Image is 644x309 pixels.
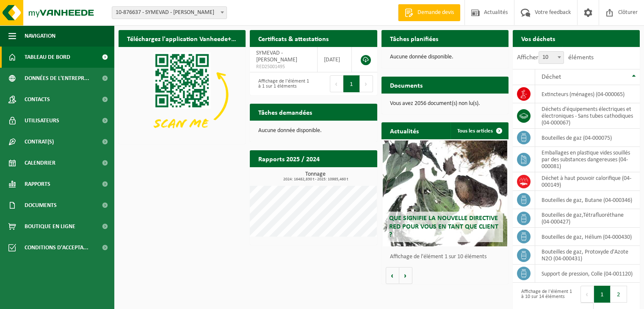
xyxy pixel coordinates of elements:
[25,25,55,47] span: Navigation
[594,286,611,303] button: 1
[390,54,500,60] p: Aucune donnée disponible.
[25,216,75,237] span: Boutique en ligne
[517,54,594,61] label: Afficher éléments
[258,128,368,134] p: Aucune donnée disponible.
[580,286,594,303] button: Previous
[535,85,640,103] td: extincteurs (ménages) (04-000065)
[25,68,89,89] span: Données de l'entrepr...
[250,104,321,120] h2: Tâches demandées
[451,122,508,139] a: Tous les articles
[386,267,399,284] button: Vorige
[250,30,337,47] h2: Certificats & attestations
[390,254,504,260] p: Affichage de l'élément 1 sur 10 éléments
[535,147,640,172] td: emballages en plastique vides souillés par des substances dangereuses (04-000081)
[381,122,427,139] h2: Actualités
[112,6,227,19] span: 10-876637 - SYMEVAD - EVIN MALMAISON
[254,177,377,182] span: 2024: 16482,830 t - 2025: 10985,460 t
[254,171,377,182] h3: Tonnage
[381,30,447,47] h2: Tâches planifiées
[318,47,352,72] td: [DATE]
[611,286,627,303] button: 2
[535,228,640,246] td: bouteilles de gaz, Hélium (04-000430)
[25,174,50,195] span: Rapports
[399,267,412,284] button: Volgende
[119,30,246,47] h2: Téléchargez l'application Vanheede+ maintenant!
[25,237,88,258] span: Conditions d'accepta...
[535,265,640,283] td: support de pression, Colle (04-001120)
[398,4,460,21] a: Demande devis
[535,191,640,209] td: bouteilles de gaz, Butane (04-000346)
[539,52,564,63] span: 10
[360,75,373,92] button: Next
[250,150,328,167] h2: Rapports 2025 / 2024
[25,47,70,68] span: Tableau de bord
[254,74,309,93] div: Affichage de l'élément 1 à 1 sur 1 éléments
[542,74,561,80] span: Déchet
[119,47,246,142] img: Download de VHEPlus App
[535,209,640,228] td: bouteilles de gaz,Tétrafluoréthane (04-000427)
[513,30,564,47] h2: Vos déchets
[389,215,498,238] span: Que signifie la nouvelle directive RED pour vous en tant que client ?
[25,110,59,131] span: Utilisateurs
[343,75,360,92] button: 1
[25,195,57,216] span: Documents
[25,152,55,174] span: Calendrier
[112,7,227,19] span: 10-876637 - SYMEVAD - EVIN MALMAISON
[535,129,640,147] td: bouteilles de gaz (04-000075)
[25,89,50,110] span: Contacts
[25,131,54,152] span: Contrat(s)
[535,172,640,191] td: déchet à haut pouvoir calorifique (04-000149)
[539,51,564,64] span: 10
[256,63,310,70] span: RED25001495
[381,77,431,93] h2: Documents
[415,8,456,17] span: Demande devis
[390,101,500,107] p: Vous avez 2056 document(s) non lu(s).
[535,103,640,129] td: déchets d'équipements électriques et électroniques - Sans tubes cathodiques (04-000067)
[535,246,640,265] td: bouteilles de gaz, Protoxyde d'Azote N2O (04-000431)
[304,167,376,184] a: Consulter les rapports
[330,75,343,92] button: Previous
[256,50,297,63] span: SYMEVAD - [PERSON_NAME]
[383,141,507,246] a: Que signifie la nouvelle directive RED pour vous en tant que client ?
